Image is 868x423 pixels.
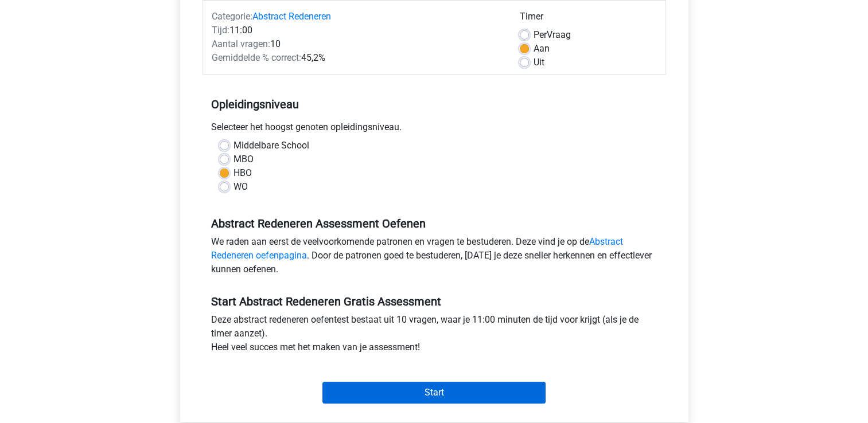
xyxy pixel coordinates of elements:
[212,11,252,22] span: Categorie:
[534,42,550,56] label: Aan
[520,10,657,28] div: Timer
[252,11,331,22] a: Abstract Redeneren
[233,152,254,166] label: MBO
[203,120,666,139] div: Selecteer het hoogst genoten opleidingsniveau.
[534,29,547,40] span: Per
[203,37,511,51] div: 10
[203,235,666,281] div: We raden aan eerst de veelvoorkomende patronen en vragen te bestuderen. Deze vind je op de . Door...
[203,23,511,37] div: 11:00
[212,52,301,63] span: Gemiddelde % correct:
[322,382,546,404] input: Start
[203,313,666,359] div: Deze abstract redeneren oefentest bestaat uit 10 vragen, waar je 11:00 minuten de tijd voor krijg...
[534,56,544,69] label: Uit
[534,28,571,42] label: Vraag
[211,295,657,308] h5: Start Abstract Redeneren Gratis Assessment
[211,217,657,230] h5: Abstract Redeneren Assessment Oefenen
[233,180,248,194] label: WO
[233,139,309,152] label: Middelbare School
[233,166,252,180] label: HBO
[212,25,229,36] span: Tijd:
[211,93,657,116] h5: Opleidingsniveau
[203,51,511,65] div: 45,2%
[212,38,270,49] span: Aantal vragen:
